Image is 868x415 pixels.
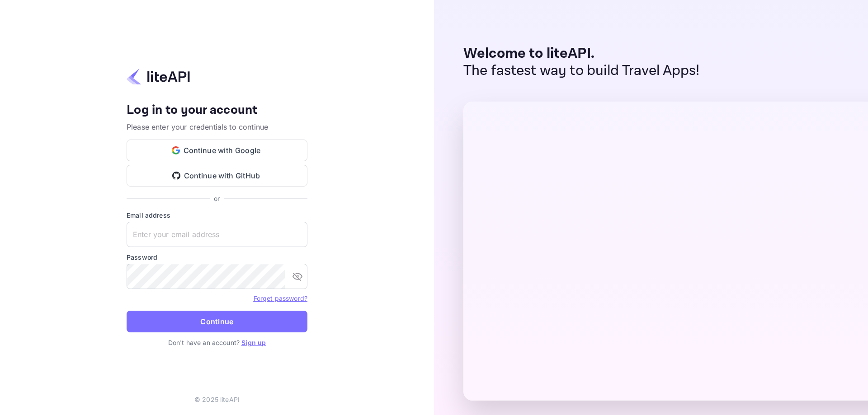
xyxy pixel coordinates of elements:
a: Forget password? [254,294,307,302]
p: or [214,194,220,203]
a: Sign up [241,339,266,346]
p: Please enter your credentials to continue [127,121,307,132]
button: Continue with Google [127,140,307,161]
p: The fastest way to build Travel Apps! [463,62,700,79]
input: Enter your email address [127,222,307,247]
button: Continue with GitHub [127,165,307,187]
label: Email address [127,210,307,220]
button: Continue [127,311,307,332]
p: Welcome to liteAPI. [463,45,700,62]
button: toggle password visibility [288,267,307,285]
img: liteapi [127,68,190,85]
p: © 2025 liteAPI [194,395,240,404]
p: Don't have an account? [127,338,307,347]
label: Password [127,252,307,262]
h4: Log in to your account [127,103,307,118]
a: Forget password? [254,294,307,303]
